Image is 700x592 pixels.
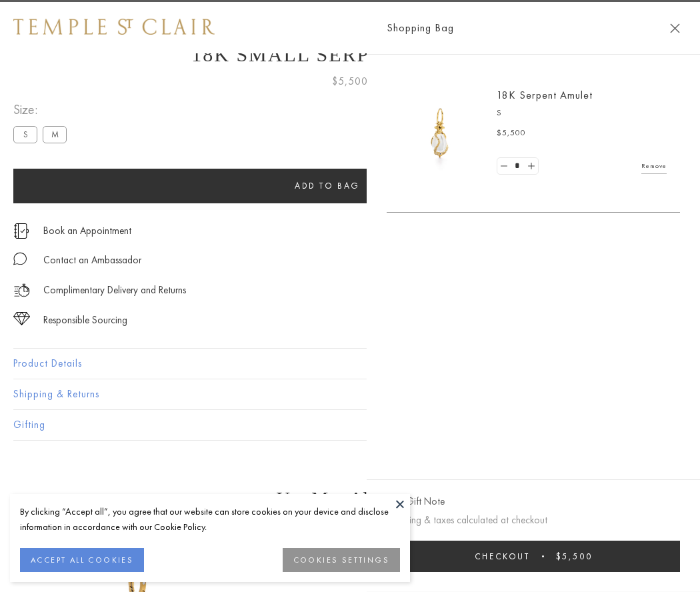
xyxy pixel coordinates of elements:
p: Shipping & taxes calculated at checkout [387,512,680,529]
h3: You May Also Like [33,488,667,509]
img: icon_sourcing.svg [13,312,30,325]
button: Add to bag [13,169,641,203]
label: S [13,126,37,143]
span: $5,500 [556,551,593,562]
span: Checkout [475,551,530,562]
button: Add Gift Note [387,493,445,510]
img: Temple St. Clair [13,19,215,35]
span: Shopping Bag [387,19,454,37]
img: P51836-E11SERPPV [400,93,480,173]
img: MessageIcon-01_2.svg [13,252,27,265]
a: Book an Appointment [43,223,131,238]
button: COOKIES SETTINGS [283,548,400,572]
button: ACCEPT ALL COOKIES [20,548,144,572]
button: Close Shopping Bag [670,23,680,33]
h1: 18K Small Serpent Amulet [13,43,687,66]
a: Set quantity to 0 [497,158,511,175]
label: M [43,126,67,143]
span: Size: [13,99,72,121]
button: Product Details [13,349,687,379]
img: icon_delivery.svg [13,282,30,299]
a: Remove [641,159,667,173]
img: icon_appointment.svg [13,223,29,239]
span: $5,500 [332,73,368,90]
button: Checkout $5,500 [387,541,680,572]
span: $5,500 [497,127,526,140]
a: 18K Serpent Amulet [497,88,593,102]
div: By clicking “Accept all”, you agree that our website can store cookies on your device and disclos... [20,504,400,535]
div: Contact an Ambassador [43,252,141,269]
span: Add to bag [295,180,360,191]
div: Responsible Sourcing [43,312,127,329]
button: Shipping & Returns [13,379,687,409]
a: Set quantity to 2 [524,158,537,175]
p: Complimentary Delivery and Returns [43,282,186,299]
button: Gifting [13,410,687,440]
p: S [497,107,667,120]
